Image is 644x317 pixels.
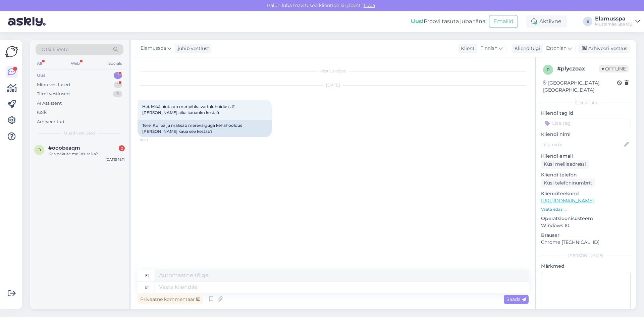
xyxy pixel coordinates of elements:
span: p [547,67,550,72]
div: Tere. Kui palju maksab merevaiguga kehahooldus [PERSON_NAME] kaua see kestab? [138,120,272,137]
span: Luba [362,2,377,8]
img: Askly Logo [5,45,18,58]
div: E [583,17,592,26]
div: Kas pakute majutust ka? [48,151,125,157]
div: Klient [458,45,475,52]
div: Küsi meiliaadressi [541,160,589,169]
div: # plyczoax [557,65,599,73]
div: Kõik [37,109,47,116]
p: Chrome [TECHNICAL_ID] [541,239,631,246]
p: Brauser [541,232,631,239]
p: Kliendi tag'id [541,110,631,117]
input: Lisa tag [541,118,631,128]
p: Kliendi email [541,153,631,160]
div: Tiimi vestlused [37,91,70,97]
div: [GEOGRAPHIC_DATA], [GEOGRAPHIC_DATA] [543,80,617,94]
b: Uus! [411,18,424,24]
span: Saada [506,296,526,302]
span: o [38,147,41,152]
div: Arhiveeritud [37,118,64,125]
input: Lisa nimi [541,141,623,148]
span: Uued vestlused [64,130,95,136]
div: 1 [114,72,122,79]
div: Proovi tasuta juba täna: [411,17,486,25]
div: Klienditugi [512,45,540,52]
div: Socials [107,59,123,68]
div: Privaatne kommentaar [138,295,203,304]
div: Kliendi info [541,100,631,106]
span: 18:38 [140,138,165,143]
div: et [145,281,149,293]
div: 1 [114,82,122,88]
span: Elamusspa [141,45,166,52]
a: ElamusspaMustamäe Spa OÜ [595,16,640,27]
p: Kliendi nimi [541,131,631,138]
div: All [36,59,43,68]
div: Elamusspa [595,16,633,21]
p: Windows 10 [541,222,631,229]
span: Hei. Mikä hinta on meripihka vartalohoidossa? [PERSON_NAME] aika kauanko kestää [142,104,236,115]
span: Finnish [480,45,497,52]
div: AI Assistent [37,100,62,107]
div: [DATE] 19:11 [106,157,125,162]
span: #ooobeaqm [48,145,80,151]
div: Vestlus algas [138,68,529,74]
div: fi [145,270,149,281]
span: Otsi kliente [42,46,68,53]
div: juhib vestlust [175,45,209,52]
a: [URL][DOMAIN_NAME] [541,198,594,204]
p: Klienditeekond [541,190,631,197]
div: Uus [37,72,46,79]
div: Aktiivne [526,15,567,28]
div: Küsi telefoninumbrit [541,178,595,188]
div: 3 [113,91,122,97]
div: [DATE] [138,82,529,88]
div: Arhiveeri vestlus [578,44,630,53]
span: Offline [599,65,629,72]
p: Kliendi telefon [541,171,631,178]
div: 2 [119,145,125,151]
p: Vaata edasi ... [541,206,631,212]
div: Minu vestlused [37,82,70,88]
p: Operatsioonisüsteem [541,215,631,222]
button: Emailid [489,15,518,28]
div: [PERSON_NAME] [541,253,631,259]
p: Märkmed [541,263,631,270]
span: Estonian [546,45,567,52]
div: Mustamäe Spa OÜ [595,21,633,27]
div: Web [69,59,81,68]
